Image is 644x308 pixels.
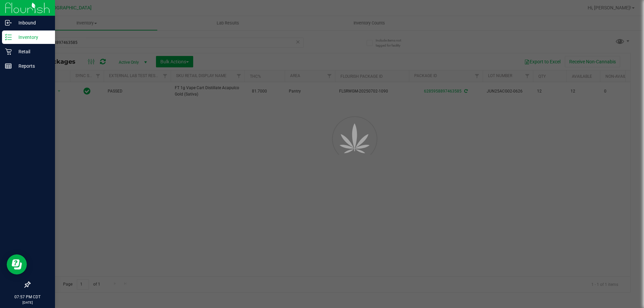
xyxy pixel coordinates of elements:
[5,63,12,69] inline-svg: Reports
[5,34,12,41] inline-svg: Inventory
[12,48,52,56] p: Retail
[12,62,52,70] p: Reports
[5,19,12,26] inline-svg: Inbound
[12,33,52,41] p: Inventory
[12,19,52,27] p: Inbound
[7,254,27,274] iframe: Resource center
[3,300,52,305] p: [DATE]
[5,48,12,55] inline-svg: Retail
[3,294,52,300] p: 07:57 PM CDT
